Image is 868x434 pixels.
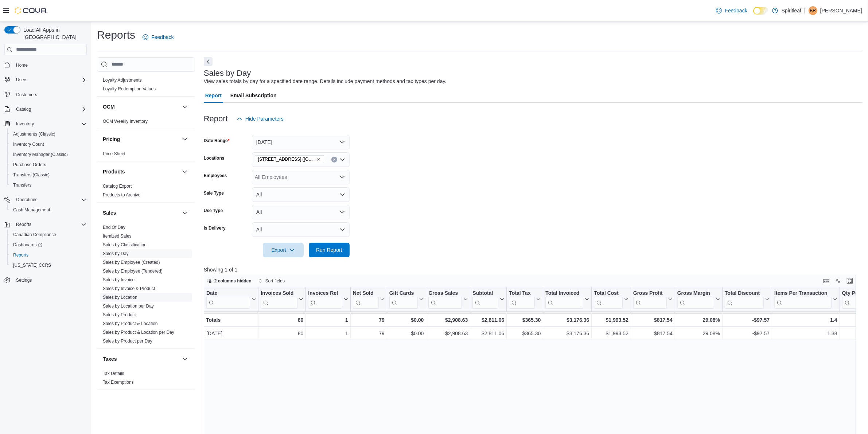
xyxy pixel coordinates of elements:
span: Canadian Compliance [13,232,56,238]
span: Dashboards [10,241,87,249]
div: Totals [206,316,256,324]
div: $3,176.36 [545,316,589,324]
span: Inventory Count [13,141,44,147]
div: Items Per Transaction [774,290,832,308]
button: Taxes [103,355,179,363]
div: Total Invoiced [545,290,583,297]
h1: Reports [97,28,135,42]
span: Sales by Product [103,312,136,318]
button: Clear input [331,157,337,163]
span: Inventory Count [10,140,87,149]
h3: Sales by Day [204,69,251,78]
div: Total Invoiced [545,290,583,308]
span: Reports [13,252,28,258]
a: Feedback [140,30,176,44]
button: Canadian Compliance [7,230,90,240]
button: Reports [13,220,34,229]
div: $0.00 [389,329,424,338]
div: Gross Margin [677,290,714,297]
div: $2,908.63 [428,316,468,324]
div: $365.30 [509,329,541,338]
button: Operations [1,195,90,205]
a: Home [13,61,31,70]
button: Purchase Orders [7,160,90,170]
button: Items Per Transaction [774,290,837,308]
div: 29.08% [677,329,720,338]
button: Keyboard shortcuts [822,277,831,285]
button: All [252,205,350,219]
span: Reports [13,220,87,229]
span: Home [16,62,28,68]
button: Subtotal [472,290,504,308]
div: $1,993.52 [594,329,628,338]
div: $817.54 [633,316,673,324]
button: Total Discount [725,290,770,308]
button: Adjustments (Classic) [7,129,90,139]
button: Products [180,167,189,176]
button: Gross Margin [677,290,720,308]
span: Sales by Employee (Tendered) [103,268,163,274]
img: Cova [15,7,47,14]
label: Use Type [204,208,223,214]
label: Sale Type [204,190,224,196]
span: Tax Details [103,371,124,376]
div: Gross Margin [677,290,714,308]
button: OCM [180,102,189,111]
h3: Taxes [103,355,117,363]
span: Price Sheet [103,151,125,157]
span: Purchase Orders [10,160,87,169]
div: 80 [261,316,303,324]
span: Washington CCRS [10,261,87,270]
span: Settings [16,277,32,283]
button: Pricing [103,136,179,143]
span: Dashboards [13,242,42,248]
a: Reports [10,251,31,259]
button: All [252,222,350,237]
button: Invoices Sold [261,290,303,308]
div: Invoices Ref [308,290,342,308]
a: Sales by Day [103,251,129,256]
a: Price Sheet [103,151,125,156]
div: Gift Cards [389,290,418,297]
div: Gross Sales [428,290,462,308]
button: Inventory [13,120,37,128]
div: Total Tax [509,290,535,297]
button: Reports [7,250,90,260]
button: All [252,187,350,202]
span: Tax Exemptions [103,379,134,385]
div: $2,811.06 [472,316,504,324]
span: Users [13,75,87,84]
button: Transfers (Classic) [7,170,90,180]
button: OCM [103,103,179,110]
div: Gift Card Sales [389,290,418,308]
span: Cash Management [10,206,87,214]
div: Total Cost [594,290,622,308]
button: Customers [1,89,90,100]
button: Cash Management [7,205,90,215]
a: Sales by Invoice & Product [103,286,155,291]
div: Total Discount [725,290,764,297]
span: [US_STATE] CCRS [13,262,51,268]
div: $3,176.36 [545,329,589,338]
button: Catalog [13,105,34,114]
a: Canadian Compliance [10,230,59,239]
span: Customers [16,92,37,98]
a: Tax Exemptions [103,380,134,385]
div: View sales totals by day for a specified date range. Details include payment methods and tax type... [204,78,447,85]
button: Display options [834,277,842,285]
span: Itemized Sales [103,233,132,239]
span: Feedback [725,7,747,14]
div: Date [206,290,250,308]
span: Transfers [10,181,87,189]
span: Home [13,60,87,70]
label: Is Delivery [204,225,226,231]
button: Gross Profit [633,290,673,308]
button: Total Invoiced [545,290,589,308]
span: Sales by Classification [103,242,147,248]
span: Catalog [16,106,31,112]
button: Gross Sales [428,290,468,308]
div: Invoices Sold [261,290,297,297]
span: Sales by Invoice [103,277,135,283]
div: Subtotal [472,290,498,308]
